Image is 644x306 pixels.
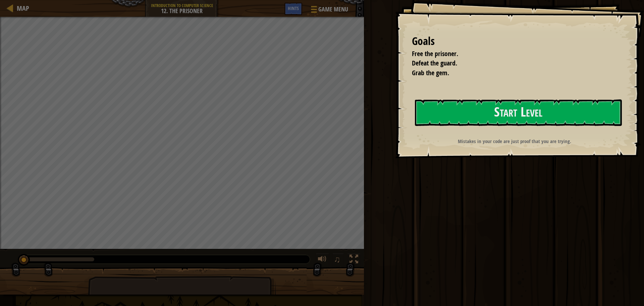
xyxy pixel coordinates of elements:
[316,253,329,267] button: Adjust volume
[404,68,619,78] li: Grab the gem.
[415,99,622,126] button: Start Level
[404,58,619,68] li: Defeat the guard.
[347,253,361,267] button: Toggle fullscreen
[288,5,299,11] span: Hints
[404,49,619,59] li: Free the prisoner.
[334,254,340,264] span: ♫
[458,138,571,145] strong: Mistakes in your code are just proof that you are trying.
[306,3,352,18] button: Game Menu
[412,49,458,58] span: Free the prisoner.
[13,4,29,13] a: Map
[17,4,29,13] span: Map
[412,68,449,77] span: Grab the gem.
[412,34,621,49] div: Goals
[412,58,457,68] span: Defeat the guard.
[318,5,348,14] span: Game Menu
[332,253,344,267] button: ♫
